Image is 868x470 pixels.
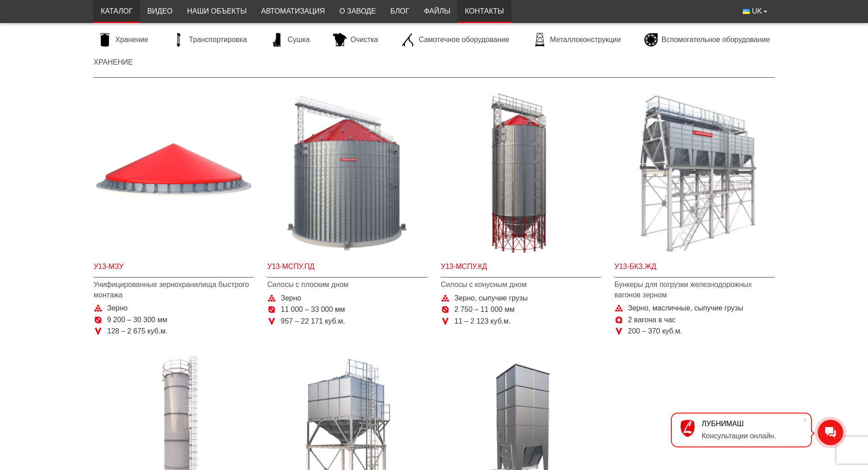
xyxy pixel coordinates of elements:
a: Сушка [266,33,314,47]
a: Видео [140,3,180,20]
font: 11 000 – 33 000 мм [281,305,345,313]
font: У13-МЗУ [94,263,123,270]
a: Детальнее У13-МСВУ.КД [441,93,601,253]
a: О заводе [332,3,383,20]
font: 9 200 – 30 300 мм [107,316,167,324]
font: 2 750 – 11 000 мм [454,305,514,313]
font: Файлы [424,7,451,15]
font: Зерно [107,304,127,312]
font: 128 – 2 675 куб.м. [107,327,167,335]
a: Вспомогательное оборудование [640,33,774,47]
font: Самотечное оборудование [419,36,509,43]
font: У13-МСПУ.КД [441,263,487,270]
a: Хранение [94,33,153,47]
font: О заводе [340,7,376,15]
button: UK [736,3,774,20]
font: Бункеры для погрузки железнодорожных вагонов зерном [614,281,752,298]
a: Самотечное оборудование [397,33,514,47]
font: Сушка [288,36,310,43]
font: Силосы с конусным дном [441,281,527,288]
font: Силосы с плоским дном [267,281,349,288]
font: ЛУБНИМАШ [702,420,744,428]
a: У13-МСПУ.ПД [267,258,427,278]
font: Хранение [115,36,148,43]
font: 957 – 22 171 куб.м. [281,317,345,325]
a: Детальнее У13-МСВУ.ПД [267,93,427,253]
font: У13-МСПУ.ПД [267,263,315,270]
font: Каталог [101,7,133,15]
a: Транспортировка [167,33,251,47]
font: Вспомогательное оборудование [661,36,770,43]
font: Транспортировка [189,36,247,43]
a: Хранение [94,58,133,66]
a: Наши объекты [180,3,254,20]
font: Зерно [281,294,301,302]
font: Металлоконструкции [550,36,621,43]
font: Зерно, масличные, сыпучие грузы [628,304,743,312]
font: 2 вагона в час [628,316,675,324]
font: 200 – 370 куб.м. [628,327,682,335]
font: Зерно, сыпучие грузы [454,294,528,302]
a: Очистка [329,33,382,47]
a: У13-МСПУ.КД [441,258,601,278]
a: У13-БКЗ.ЖД [614,258,774,278]
font: Очистка [350,36,378,43]
font: Автоматизация [261,7,325,15]
font: Видео [147,7,173,15]
font: У13-БКЗ.ЖД [614,263,656,270]
a: Блог [383,3,417,20]
font: Наши объекты [187,7,247,15]
a: Контакты [458,3,511,20]
a: Файлы [417,3,458,20]
a: Каталог [94,3,140,20]
font: Унифицированные зернохранилища быстрого монтажа [94,281,249,298]
font: Блог [391,7,410,15]
font: 11 – 2 123 куб.м. [454,317,510,325]
a: Металлоконструкции [528,33,626,47]
a: Подробнее У13-БКЗ.ЖД [614,93,774,253]
font: Контакты [465,7,504,15]
img: Украинский [743,9,750,14]
font: Консультации онлайн. [702,432,776,440]
a: У13-МЗУ [94,258,254,278]
a: Детальнее У13-МЗУ [94,93,254,253]
font: UK [752,7,762,15]
a: Автоматизация [254,3,332,20]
